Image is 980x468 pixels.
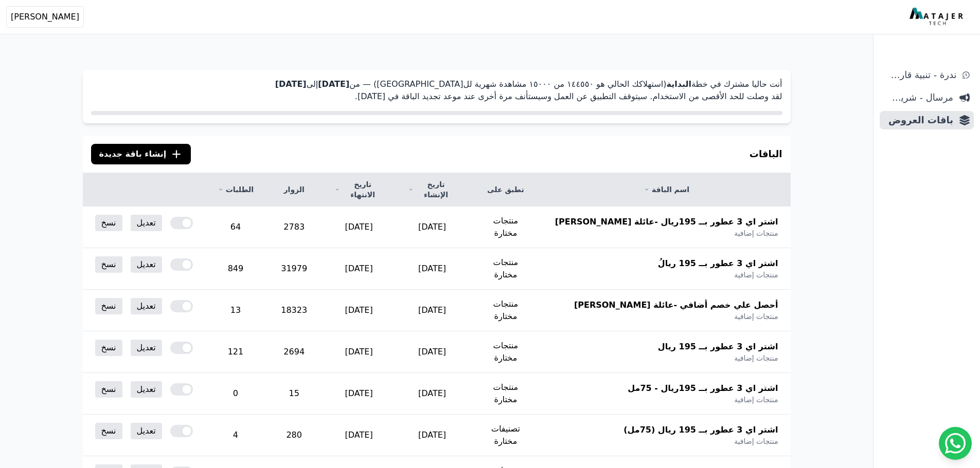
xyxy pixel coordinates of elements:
span: إنشاء باقة جديدة [99,148,167,160]
th: تطبق على [469,173,543,207]
td: 121 [205,331,266,373]
strong: [DATE] [318,79,349,89]
span: منتجات إضافية [734,270,778,280]
span: اشتر اي 3 عطور بــ 195ريال - 75مل [628,382,778,395]
a: تعديل [131,256,162,273]
td: 849 [205,248,266,290]
td: [DATE] [396,373,469,415]
span: مرسال - شريط دعاية [884,90,953,105]
p: أنت حاليا مشترك في خطة (استهلاكك الحالي هو ١٤٤٥٥۰ من ١٥۰۰۰ مشاهدة شهرية لل[GEOGRAPHIC_DATA]) — من... [91,78,782,103]
span: اشتر اي 3 عطور بــ 195 ريال (75مل) [623,424,778,436]
a: تاريخ الإنشاء [408,179,456,200]
td: [DATE] [322,248,396,290]
span: منتجات إضافية [734,228,778,238]
span: منتجات إضافية [734,353,778,363]
a: نسخ [95,298,122,314]
td: 0 [205,373,266,415]
th: الزوار [266,173,322,207]
a: تعديل [131,381,162,398]
td: 31979 [266,248,322,290]
td: 13 [205,290,266,331]
td: منتجات مختارة [469,373,543,415]
td: [DATE] [322,290,396,331]
a: اسم الباقة [555,184,778,195]
td: [DATE] [396,207,469,248]
img: MatajerTech Logo [910,8,966,26]
td: منتجات مختارة [469,331,543,373]
strong: البداية [666,79,691,89]
a: تعديل [131,215,162,231]
span: [PERSON_NAME] [11,11,79,23]
button: [PERSON_NAME] [6,6,84,28]
td: [DATE] [322,373,396,415]
td: منتجات مختارة [469,248,543,290]
td: [DATE] [322,415,396,456]
td: 2694 [266,331,322,373]
span: اشتر اي 3 عطور بــ 195ريال -عائلة [PERSON_NAME] [555,216,778,228]
td: 2783 [266,207,322,248]
a: تاريخ الانتهاء [334,179,383,200]
td: 15 [266,373,322,415]
span: اشتر اي 3 عطور بــ 195 ريال [658,341,778,353]
td: 18323 [266,290,322,331]
td: [DATE] [396,415,469,456]
span: منتجات إضافية [734,436,778,446]
span: منتجات إضافية [734,311,778,322]
td: [DATE] [396,331,469,373]
td: [DATE] [396,290,469,331]
span: منتجات إضافية [734,395,778,405]
a: نسخ [95,215,122,231]
span: ندرة - تنبية قارب علي النفاذ [884,68,956,82]
td: 64 [205,207,266,248]
a: تعديل [131,423,162,439]
a: نسخ [95,423,122,439]
strong: [DATE] [275,79,307,89]
h3: الباقات [750,147,782,161]
a: الطلبات [218,184,254,195]
td: منتجات مختارة [469,207,543,248]
a: تعديل [131,340,162,356]
a: نسخ [95,256,122,273]
a: نسخ [95,381,122,398]
td: 4 [205,415,266,456]
td: [DATE] [322,207,396,248]
a: نسخ [95,340,122,356]
td: [DATE] [322,331,396,373]
td: تصنيفات مختارة [469,415,543,456]
td: [DATE] [396,248,469,290]
span: اشتر اي 3 عطور بــ 195 ريالُ [658,257,778,270]
a: تعديل [131,298,162,314]
td: منتجات مختارة [469,290,543,331]
td: 280 [266,415,322,456]
button: إنشاء باقة جديدة [91,144,191,164]
span: أحصل علي خصم أضافي -عائلة [PERSON_NAME] [574,299,778,311]
span: باقات العروض [884,113,953,127]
